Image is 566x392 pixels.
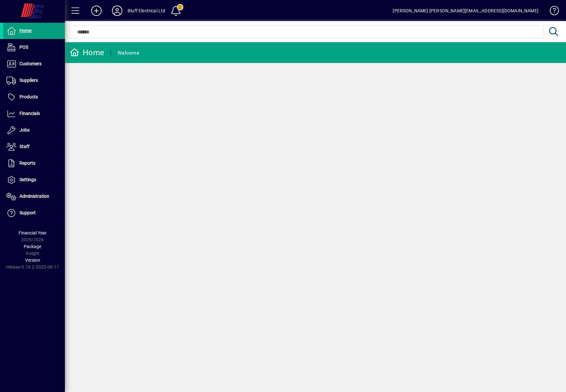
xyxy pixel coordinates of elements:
[128,6,166,16] div: Bluff Electrical Ltd
[3,139,65,155] a: Staff
[3,89,65,105] a: Products
[19,44,28,50] span: POS
[19,28,31,33] span: Home
[86,5,107,17] button: Add
[19,127,30,133] span: Jobs
[24,244,41,249] span: Package
[107,5,128,17] button: Profile
[19,94,38,99] span: Products
[18,230,47,235] span: Financial Year
[3,72,65,89] a: Suppliers
[3,172,65,188] a: Settings
[19,78,38,83] span: Suppliers
[3,106,65,122] a: Financials
[19,194,49,199] span: Administration
[3,122,65,138] a: Jobs
[19,160,35,166] span: Reports
[545,1,558,22] a: Knowledge Base
[19,61,42,66] span: Customers
[25,258,40,263] span: Version
[3,56,65,72] a: Customers
[19,111,40,116] span: Financials
[3,188,65,205] a: Administration
[3,205,65,221] a: Support
[3,155,65,171] a: Reports
[19,210,36,215] span: Support
[117,48,139,58] div: Welcome
[70,47,104,58] div: Home
[19,177,36,182] span: Settings
[3,39,65,56] a: POS
[19,144,30,149] span: Staff
[393,6,538,16] div: [PERSON_NAME] [PERSON_NAME][EMAIL_ADDRESS][DOMAIN_NAME]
